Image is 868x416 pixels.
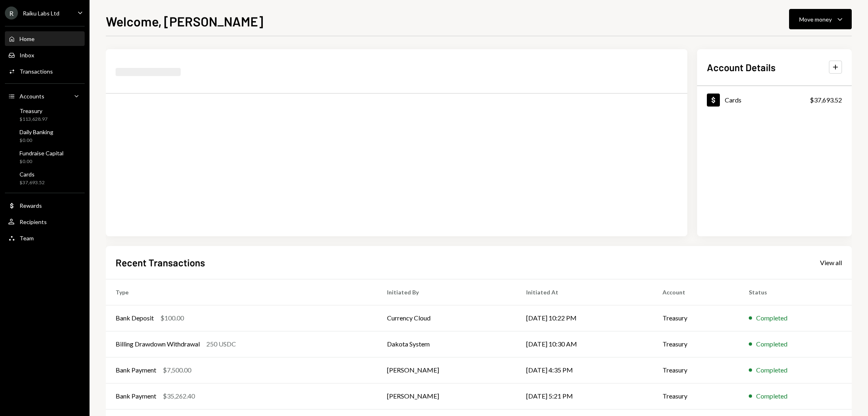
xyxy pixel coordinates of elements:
[377,357,516,383] td: [PERSON_NAME]
[5,198,85,213] a: Rewards
[739,279,852,305] th: Status
[206,339,236,349] div: 250 USDC
[820,258,842,267] a: View all
[20,235,34,242] div: Team
[5,64,85,78] a: Transactions
[5,126,85,146] a: Daily Banking$0.00
[516,305,653,331] td: [DATE] 10:22 PM
[20,158,63,165] div: $0.00
[5,31,85,46] a: Home
[707,61,776,74] h2: Account Details
[756,365,787,375] div: Completed
[116,339,200,349] div: Billing Drawdown Withdrawal
[377,305,516,331] td: Currency Cloud
[20,150,63,157] div: Fundraise Capital
[20,171,45,178] div: Cards
[20,137,53,144] div: $0.00
[516,331,653,357] td: [DATE] 10:30 AM
[516,383,653,409] td: [DATE] 5:21 PM
[20,52,34,59] div: Inbox
[653,357,739,383] td: Treasury
[20,107,48,114] div: Treasury
[116,256,205,269] h2: Recent Transactions
[725,96,741,104] div: Cards
[516,279,653,305] th: Initiated At
[20,68,53,75] div: Transactions
[5,7,18,20] div: R
[5,214,85,229] a: Recipients
[653,383,739,409] td: Treasury
[23,10,59,17] div: Raiku Labs Ltd
[799,15,832,24] div: Move money
[377,383,516,409] td: [PERSON_NAME]
[820,259,842,267] div: View all
[116,365,156,375] div: Bank Payment
[116,313,154,323] div: Bank Deposit
[20,218,47,225] div: Recipients
[5,231,85,245] a: Team
[653,279,739,305] th: Account
[20,129,53,135] div: Daily Banking
[106,279,377,305] th: Type
[116,391,156,401] div: Bank Payment
[5,147,85,167] a: Fundraise Capital$0.00
[160,313,184,323] div: $100.00
[20,202,42,209] div: Rewards
[653,331,739,357] td: Treasury
[5,168,85,188] a: Cards$37,693.52
[810,95,842,105] div: $37,693.52
[20,93,44,100] div: Accounts
[5,89,85,103] a: Accounts
[163,391,195,401] div: $35,262.40
[20,116,48,123] div: $113,628.97
[789,9,852,29] button: Move money
[20,35,35,42] div: Home
[20,179,45,186] div: $37,693.52
[377,331,516,357] td: Dakota System
[377,279,516,305] th: Initiated By
[516,357,653,383] td: [DATE] 4:35 PM
[653,305,739,331] td: Treasury
[697,86,852,113] a: Cards$37,693.52
[106,13,263,29] h1: Welcome, [PERSON_NAME]
[756,339,787,349] div: Completed
[163,365,191,375] div: $7,500.00
[756,313,787,323] div: Completed
[756,391,787,401] div: Completed
[5,48,85,62] a: Inbox
[5,105,85,124] a: Treasury$113,628.97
